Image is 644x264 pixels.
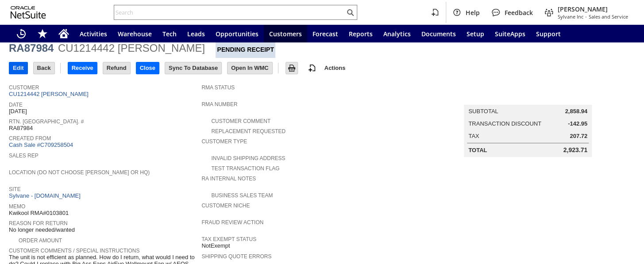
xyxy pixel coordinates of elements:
a: Customer Comment [211,118,270,124]
span: Sales and Service [589,13,628,20]
input: Receive [68,62,97,74]
span: Warehouse [118,30,152,38]
a: Date [9,102,23,108]
a: RA Internal Notes [201,176,256,182]
a: Activities [74,25,112,42]
span: [PERSON_NAME] [558,5,628,13]
a: Invalid Shipping Address [211,155,285,161]
a: Customer [9,84,39,91]
img: Print [286,63,297,73]
a: Rtn. [GEOGRAPHIC_DATA]. # [9,119,84,125]
a: Actions [321,65,349,71]
a: Transaction Discount [468,120,541,127]
svg: Shortcuts [37,28,48,39]
span: Forecast [312,30,338,38]
input: Refund [103,62,130,74]
div: CU1214442 [PERSON_NAME] [58,41,205,55]
a: Subtotal [468,108,498,115]
a: Support [531,25,566,42]
input: Close [136,62,159,74]
a: Memo [9,203,25,210]
div: Shortcuts [32,25,53,42]
a: Setup [461,25,490,42]
a: Home [53,25,74,42]
a: Tech [157,25,182,42]
span: - [585,13,587,20]
svg: Search [345,7,355,18]
a: Sylvane - [DOMAIN_NAME] [9,192,83,199]
span: Reports [349,30,373,38]
span: Sylvane Inc [558,13,583,20]
span: RA87984 [9,125,33,132]
a: Test Transaction Flag [211,165,279,172]
span: 2,858.94 [565,108,587,115]
input: Open In WMC [228,62,272,74]
a: Forecast [307,25,343,42]
a: Site [9,186,21,192]
a: RMA Number [201,101,237,107]
a: RMA Status [201,84,235,91]
input: Print [286,62,297,74]
a: Replacement Requested [211,128,285,134]
span: Analytics [383,30,411,38]
span: 207.72 [570,133,587,140]
a: Customer Comments / Special Instructions [9,248,139,254]
svg: Recent Records [16,28,27,39]
span: 2,923.71 [563,146,587,154]
a: Warehouse [112,25,157,42]
a: Fraud Review Action [201,219,263,226]
a: Analytics [378,25,416,42]
span: Help [466,8,480,17]
svg: logo [11,6,46,19]
span: [DATE] [9,108,27,115]
a: Tax [468,133,479,139]
a: Location (Do Not Choose [PERSON_NAME] or HQ) [9,169,150,176]
a: Cash Sale #C709258504 [9,142,73,148]
a: Order Amount [19,237,62,244]
a: Customer Niche [201,203,250,209]
a: Opportunities [210,25,264,42]
caption: Summary [464,91,592,105]
input: Back [34,62,54,74]
span: -142.95 [568,120,587,127]
span: Kwikool RMA#0103801 [9,210,69,217]
span: Setup [467,30,484,38]
a: SuiteApps [490,25,531,42]
a: Customer Type [201,138,247,145]
div: RA87984 [9,41,54,55]
a: Business Sales Team [211,192,273,199]
input: Edit [9,62,27,74]
a: Shipping Quote Errors [201,253,271,260]
span: Leads [187,30,205,38]
a: Reason For Return [9,220,68,226]
div: Pending Receipt [216,41,275,58]
span: Feedback [505,8,533,17]
svg: Home [58,28,69,39]
span: Opportunities [216,30,258,38]
a: Reports [343,25,378,42]
a: CU1214442 [PERSON_NAME] [9,91,91,97]
a: Sales Rep [9,153,39,159]
span: No longer needed/wanted [9,226,75,233]
span: NotExempt [201,242,230,249]
a: Customers [264,25,307,42]
a: Created From [9,135,51,142]
a: Leads [182,25,210,42]
a: Tax Exempt Status [201,236,256,242]
input: Search [114,7,345,18]
input: Sync To Database [165,62,221,74]
span: SuiteApps [495,30,525,38]
span: Documents [421,30,456,38]
span: Activities [80,30,107,38]
a: Total [468,147,487,153]
img: add-record.svg [307,63,317,73]
a: Recent Records [11,25,32,42]
span: Support [536,30,561,38]
span: Tech [162,30,177,38]
a: Documents [416,25,461,42]
span: Customers [269,30,302,38]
